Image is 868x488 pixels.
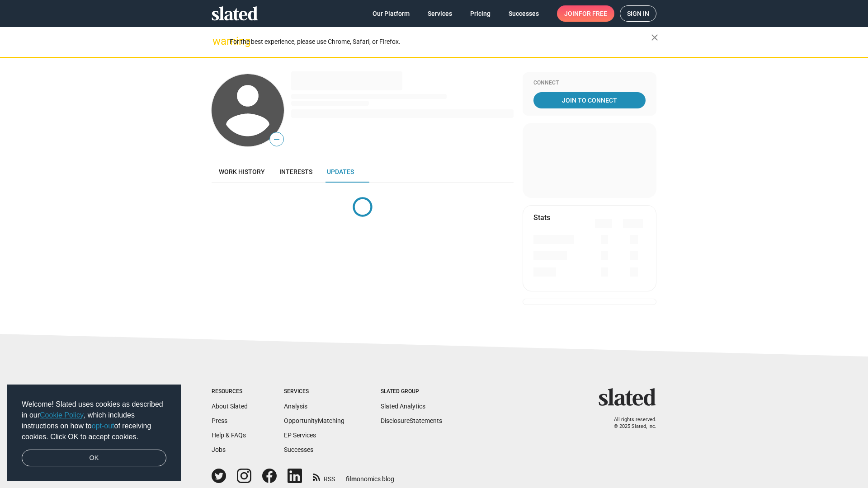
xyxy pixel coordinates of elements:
span: Join To Connect [535,92,644,108]
mat-icon: warning [212,36,223,47]
a: Cookie Policy [40,411,84,419]
span: Interests [279,168,312,175]
a: dismiss cookie message [22,450,166,467]
a: Successes [501,5,546,22]
a: OpportunityMatching [284,417,344,424]
p: All rights reserved. © 2025 Slated, Inc. [604,417,656,430]
span: Services [428,5,452,22]
a: Joinfor free [557,5,614,22]
span: Updates [327,168,354,175]
a: Successes [284,446,313,453]
a: Services [420,5,459,22]
span: Work history [219,168,265,175]
span: Pricing [470,5,491,22]
span: Welcome! Slated uses cookies as described in our , which includes instructions on how to of recei... [22,399,166,442]
span: for free [579,5,607,22]
a: About Slated [212,403,248,410]
mat-icon: close [649,32,660,43]
span: Our Platform [373,5,410,22]
div: Slated Group [381,388,442,395]
a: DisclosureStatements [381,417,442,424]
a: Analysis [284,403,307,410]
a: opt-out [92,422,114,430]
a: EP Services [284,432,316,439]
div: cookieconsent [7,385,181,481]
div: For the best experience, please use Chrome, Safari, or Firefox. [230,36,651,48]
div: Connect [533,80,646,87]
a: Join To Connect [533,92,646,108]
span: Successes [509,5,539,22]
a: Press [212,417,227,424]
a: RSS [313,469,335,483]
a: Sign in [620,5,656,22]
a: Our Platform [365,5,417,22]
a: Help & FAQs [212,432,246,439]
a: Interests [272,161,320,183]
div: Services [284,388,344,395]
span: Sign in [627,6,649,21]
a: Jobs [212,446,226,453]
span: — [270,134,283,145]
a: Updates [320,161,361,183]
span: Join [564,5,607,22]
a: Pricing [463,5,498,22]
a: Slated Analytics [381,403,425,410]
span: film [346,475,357,483]
mat-card-title: Stats [533,213,550,222]
a: filmonomics blog [346,468,394,483]
div: Resources [212,388,248,395]
a: Work history [212,161,272,183]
